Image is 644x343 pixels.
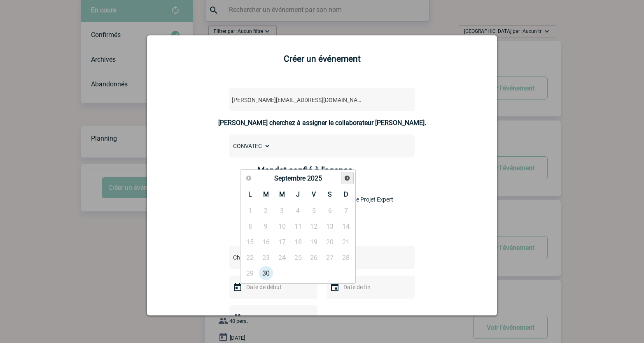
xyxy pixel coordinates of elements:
[341,172,354,185] a: Suivant
[341,282,398,292] input: Date de fin
[279,190,285,198] span: Mercredi
[296,190,300,198] span: Jeudi
[312,190,316,198] span: Vendredi
[218,119,426,127] p: [PERSON_NAME] cherchez à assigner le collaborateur [PERSON_NAME].
[263,190,269,198] span: Mardi
[307,174,322,182] span: 2025
[328,190,332,198] span: Samedi
[157,54,487,64] h2: Créer un événement
[344,190,348,198] span: Dimanche
[274,174,306,182] span: Septembre
[229,94,373,106] span: elena.thomas@convatec.com
[344,175,350,181] span: Suivant
[257,165,352,175] h4: Mandat confié à l'agence
[248,190,252,198] span: Lundi
[244,282,301,292] input: Date de début
[259,266,274,280] a: 30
